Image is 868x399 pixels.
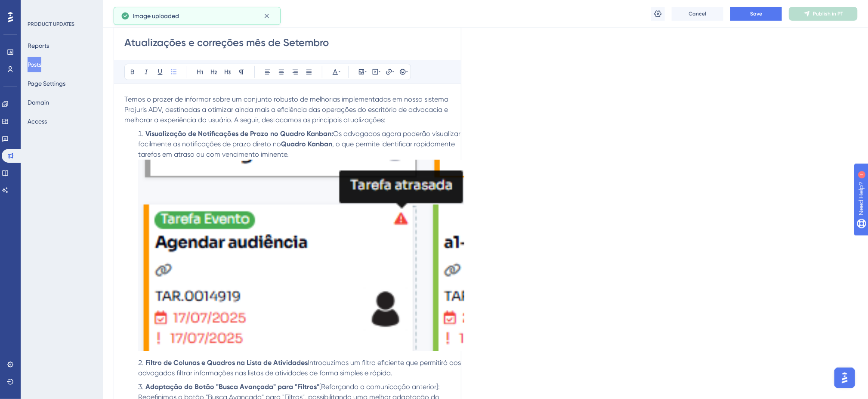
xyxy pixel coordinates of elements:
[28,114,47,129] button: Access
[124,95,450,124] span: Temos o prazer de informar sobre um conjunto robusto de melhorias implementadas em nosso sistema ...
[750,10,762,17] span: Save
[60,4,62,11] div: 1
[133,11,179,21] span: Image uploaded
[689,10,707,17] span: Cancel
[832,365,858,391] iframe: UserGuiding AI Assistant Launcher
[28,38,49,53] button: Reports
[28,76,65,91] button: Page Settings
[281,140,332,148] strong: Quadro Kanban
[28,95,49,110] button: Domain
[730,7,782,21] button: Save
[789,7,858,21] button: Publish in PT
[28,21,74,28] div: PRODUCT UPDATES
[145,130,333,138] strong: Visualização de Notificações de Prazo no Quadro Kanban:
[145,359,308,367] strong: Filtro de Colunas e Quadros na Lista de Atividades
[20,2,54,12] span: Need Help?
[124,36,451,49] input: Post Title
[813,10,843,17] span: Publish in PT
[145,383,319,391] strong: Adaptação do Botão "Busca Avançada" para "Filtros"
[28,57,41,72] button: Posts
[672,7,723,21] button: Cancel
